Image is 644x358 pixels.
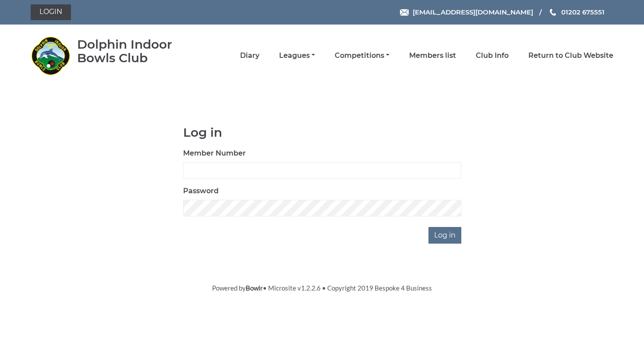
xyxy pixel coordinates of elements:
a: Diary [240,51,259,60]
a: Phone us 01202 675551 [548,7,605,17]
div: Dolphin Indoor Bowls Club [77,38,198,65]
span: 01202 675551 [561,8,605,16]
a: Leagues [279,51,315,60]
span: Powered by • Microsite v1.2.2.6 • Copyright 2019 Bespoke 4 Business [212,284,432,292]
a: Members list [409,51,456,60]
label: Member Number [183,148,246,159]
a: Email [EMAIL_ADDRESS][DOMAIN_NAME] [400,7,533,17]
input: Log in [428,227,461,244]
a: Return to Club Website [528,51,613,60]
img: Phone us [550,9,556,16]
span: [EMAIL_ADDRESS][DOMAIN_NAME] [413,8,533,16]
a: Login [31,4,71,20]
a: Club Info [476,51,509,60]
a: Competitions [335,51,389,60]
img: Dolphin Indoor Bowls Club [31,36,70,75]
img: Email [400,9,409,16]
h1: Log in [183,126,461,139]
label: Password [183,186,219,196]
a: Bowlr [246,284,263,292]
